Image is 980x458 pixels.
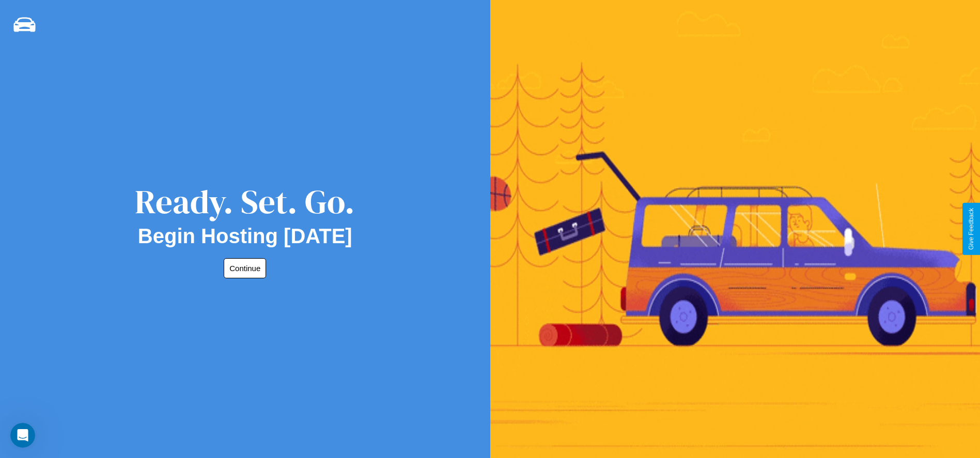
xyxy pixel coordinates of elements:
h2: Begin Hosting [DATE] [138,225,352,248]
div: Ready. Set. Go. [135,179,355,225]
iframe: Intercom live chat [10,423,35,448]
div: Give Feedback [968,208,975,250]
button: Continue [224,258,266,278]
